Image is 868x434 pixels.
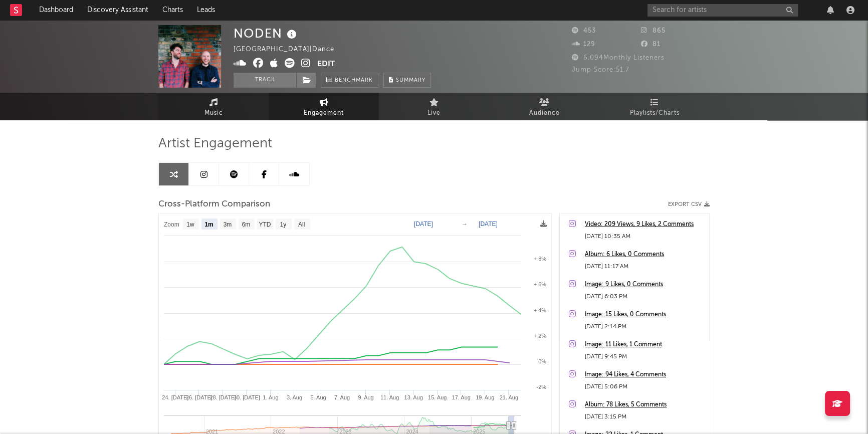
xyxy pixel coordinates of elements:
span: Cross-Platform Comparison [158,198,270,210]
text: 1. Aug [263,394,278,400]
text: [DATE] [479,221,498,228]
text: + 2% [534,333,547,339]
text: → [462,221,468,228]
text: 26. [DATE] [186,394,212,400]
input: Search for artists [647,4,798,17]
div: [DATE] 5:06 PM [585,381,704,393]
div: NODEN [234,25,299,42]
text: 0% [538,358,546,364]
a: Image: 9 Likes, 0 Comments [585,279,704,291]
text: 17. Aug [452,394,471,400]
text: + 8% [534,256,547,262]
text: 30. [DATE] [234,394,260,400]
span: Audience [529,107,560,119]
text: 1w [186,221,194,228]
button: Track [234,73,296,88]
a: Album: 6 Likes, 0 Comments [585,249,704,261]
a: Engagement [269,93,379,120]
span: Benchmark [335,75,373,87]
text: 1y [280,221,287,228]
text: 28. [DATE] [209,394,236,400]
text: All [298,221,305,228]
text: 6m [242,221,251,228]
text: 19. Aug [476,394,494,400]
span: Live [427,107,441,119]
span: 453 [572,28,596,34]
span: Jump Score: 51.7 [572,67,629,73]
div: [DATE] 9:45 PM [585,351,704,363]
div: [DATE] 10:35 AM [585,231,704,243]
span: 6,094 Monthly Listeners [572,55,665,61]
a: Music [158,93,269,120]
span: Artist Engagement [158,138,272,150]
text: Zoom [164,221,179,228]
text: 11. Aug [380,394,399,400]
span: Playlists/Charts [630,107,680,119]
div: [GEOGRAPHIC_DATA] | Dance [234,44,346,56]
button: Edit [317,58,335,71]
div: [DATE] 6:03 PM [585,291,704,303]
span: 129 [572,41,595,48]
button: Summary [383,73,431,88]
text: 3. Aug [287,394,302,400]
a: Image: 94 Likes, 4 Comments [585,369,704,381]
a: Live [379,93,489,120]
a: Benchmark [321,73,378,88]
text: 24. [DATE] [162,394,188,400]
text: 13. Aug [404,394,422,400]
text: 15. Aug [428,394,447,400]
span: Summary [396,78,425,83]
button: Export CSV [668,201,710,207]
text: -2% [536,384,546,390]
text: 1m [204,221,213,228]
text: 21. Aug [500,394,518,400]
a: Album: 78 Likes, 5 Comments [585,399,704,411]
text: 7. Aug [334,394,350,400]
a: Audience [489,93,599,120]
a: Image: 11 Likes, 1 Comment [585,339,704,351]
a: Video: 209 Views, 9 Likes, 2 Comments [585,219,704,231]
span: 865 [641,28,666,34]
span: Engagement [304,107,344,119]
a: Playlists/Charts [599,93,710,120]
div: [DATE] 3:15 PM [585,411,704,423]
text: + 4% [534,307,547,313]
text: YTD [259,221,271,228]
text: 5. Aug [310,394,326,400]
text: [DATE] [414,221,433,228]
text: 9. Aug [358,394,373,400]
a: Image: 15 Likes, 0 Comments [585,309,704,321]
text: + 6% [534,281,547,287]
div: [DATE] 11:17 AM [585,261,704,273]
span: 81 [641,41,661,48]
text: 3m [224,221,232,228]
div: [DATE] 2:14 PM [585,321,704,333]
span: Music [204,107,223,119]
